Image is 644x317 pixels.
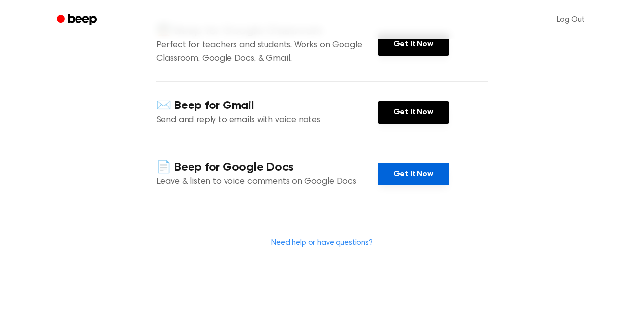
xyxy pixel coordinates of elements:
h4: 📄 Beep for Google Docs [156,159,378,176]
a: Beep [50,10,106,30]
a: Need help or have questions? [271,239,373,247]
a: Get It Now [378,163,449,185]
a: Log Out [547,8,595,32]
a: Get It Now [378,33,449,56]
h4: ✉️ Beep for Gmail [156,98,378,114]
p: Leave & listen to voice comments on Google Docs [156,176,378,189]
a: Get It Now [378,101,449,124]
p: Perfect for teachers and students. Works on Google Classroom, Google Docs, & Gmail. [156,39,378,66]
p: Send and reply to emails with voice notes [156,114,378,127]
